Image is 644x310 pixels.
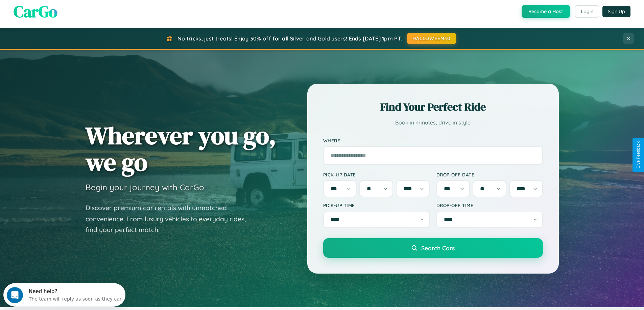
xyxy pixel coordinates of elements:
[3,283,125,307] iframe: Intercom live chat discovery launcher
[323,100,543,114] h2: Find Your Perfect Ride
[177,35,402,42] span: No tricks, just treats! Enjoy 30% off for all Silver and Gold users! Ends [DATE] 1pm PT.
[636,141,641,169] div: Give Feedback
[436,172,543,177] label: Drop-off Date
[86,122,276,175] h1: Wherever you go, we go
[522,5,570,18] button: Become a Host
[323,202,430,208] label: Pick-up Time
[25,11,119,18] div: The team will reply as soon as they can
[3,3,126,21] div: Open Intercom Messenger
[323,172,430,177] label: Pick-up Date
[436,202,543,208] label: Drop-off Time
[7,287,23,303] iframe: Intercom live chat
[407,33,456,44] button: HALLOWEEN30
[86,182,204,192] h3: Begin your journey with CarGo
[323,118,543,128] p: Book in minutes, drive in style
[86,202,255,235] p: Discover premium car rentals with unmatched convenience. From luxury vehicles to everyday rides, ...
[421,244,455,252] span: Search Cars
[575,5,599,18] button: Login
[323,238,543,258] button: Search Cars
[14,0,57,23] span: CarGo
[25,6,119,11] div: Need help?
[323,138,543,143] label: Where
[602,6,630,17] button: Sign Up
